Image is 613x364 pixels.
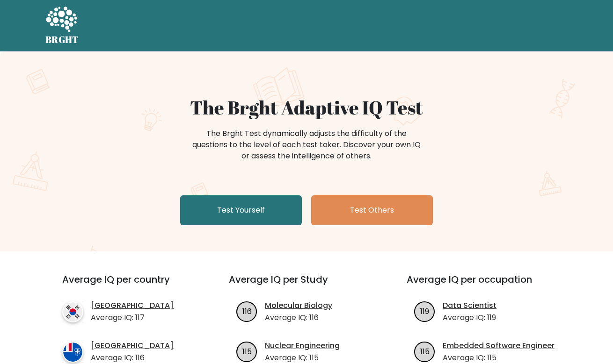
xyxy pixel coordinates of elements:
text: 115 [420,346,430,357]
a: Test Yourself [180,195,302,225]
h3: Average IQ per country [62,274,195,296]
a: Molecular Biology [265,300,332,311]
p: Average IQ: 119 [443,312,496,323]
h5: BRGHT [45,34,79,45]
h3: Average IQ per occupation [407,274,562,296]
a: Nuclear Engineering [265,340,340,351]
a: Test Others [311,195,433,225]
a: Embedded Software Engineer [443,340,555,351]
a: [GEOGRAPHIC_DATA] [91,340,174,351]
p: Average IQ: 116 [91,352,174,364]
img: country [62,342,83,363]
h1: The Brght Adaptive IQ Test [78,96,535,119]
p: Average IQ: 117 [91,312,174,323]
div: The Brght Test dynamically adjusts the difficulty of the questions to the level of each test take... [190,128,423,162]
h3: Average IQ per Study [229,274,384,296]
img: country [62,301,83,322]
text: 119 [420,306,429,316]
a: Data Scientist [443,300,496,311]
p: Average IQ: 116 [265,312,332,323]
text: 115 [242,346,252,357]
p: Average IQ: 115 [265,352,340,364]
text: 116 [242,306,252,316]
a: BRGHT [45,4,79,48]
a: [GEOGRAPHIC_DATA] [91,300,174,311]
p: Average IQ: 115 [443,352,555,364]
